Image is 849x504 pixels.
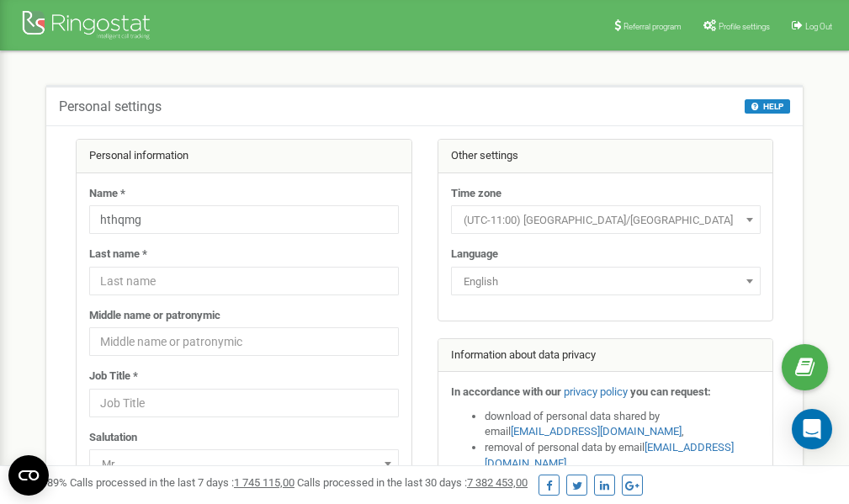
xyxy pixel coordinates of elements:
[451,267,761,295] span: English
[89,205,399,234] input: Name
[451,186,501,202] label: Time zone
[564,385,628,398] a: privacy policy
[70,476,294,489] span: Calls processed in the last 7 days :
[438,339,773,373] div: Information about data privacy
[451,385,561,398] strong: In accordance with our
[59,99,162,114] h5: Personal settings
[89,267,399,295] input: Last name
[89,327,399,356] input: Middle name or patronymic
[630,385,711,398] strong: you can request:
[89,247,147,263] label: Last name *
[792,409,832,449] div: Open Intercom Messenger
[457,209,755,232] span: (UTC-11:00) Pacific/Midway
[89,369,138,385] label: Job Title *
[89,430,137,446] label: Salutation
[89,186,125,202] label: Name *
[89,449,399,478] span: Mr.
[485,440,761,471] li: removal of personal data by email ,
[457,270,755,294] span: English
[451,247,498,263] label: Language
[467,476,528,489] u: 7 382 453,00
[234,476,294,489] u: 1 745 115,00
[805,22,832,31] span: Log Out
[89,389,399,417] input: Job Title
[719,22,770,31] span: Profile settings
[511,425,682,438] a: [EMAIL_ADDRESS][DOMAIN_NAME]
[485,409,761,440] li: download of personal data shared by email ,
[623,22,682,31] span: Referral program
[95,453,393,476] span: Mr.
[297,476,528,489] span: Calls processed in the last 30 days :
[89,308,220,324] label: Middle name or patronymic
[451,205,761,234] span: (UTC-11:00) Pacific/Midway
[8,455,49,496] button: Open CMP widget
[745,99,790,114] button: HELP
[77,140,411,173] div: Personal information
[438,140,773,173] div: Other settings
